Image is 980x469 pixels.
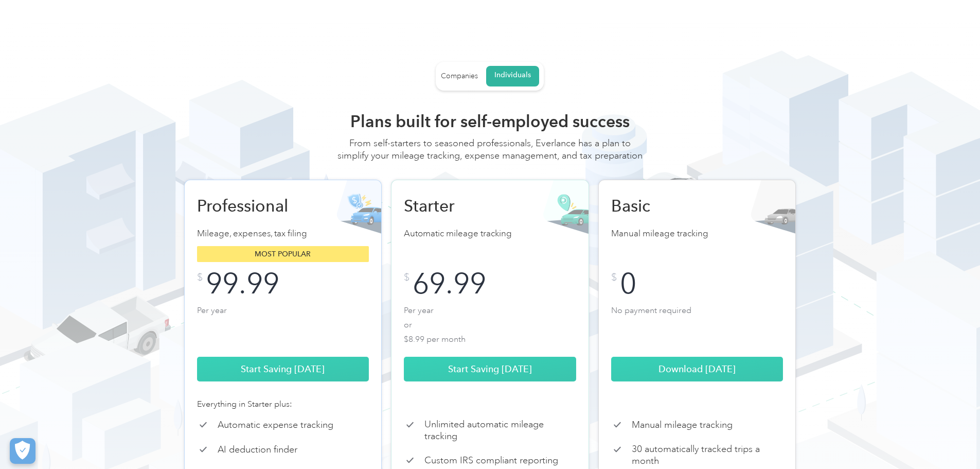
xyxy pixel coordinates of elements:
div: 99.99 [206,272,279,295]
a: Download [DATE] [611,357,783,381]
div: $ [197,272,203,283]
h2: Professional [197,196,305,216]
div: Everything in Starter plus: [197,398,369,410]
div: 0 [620,272,636,295]
div: 69.99 [413,272,486,295]
p: 30 automatically tracked trips a month [632,443,783,466]
a: Start Saving [DATE] [197,357,369,381]
h2: Basic [611,196,719,216]
p: Per year [197,303,369,344]
a: Start Saving [DATE] [404,357,576,381]
p: Unlimited automatic mileage tracking [424,419,576,442]
p: Automatic expense tracking [218,419,333,431]
div: From self-starters to seasoned professionals, Everlance has a plan to simplify your mileage track... [336,137,645,172]
p: Per year or $8.99 per month [404,303,576,344]
h2: Starter [404,196,512,216]
p: Manual mileage tracking [632,419,733,431]
div: Most popular [197,246,369,262]
p: Automatic mileage tracking [404,227,576,241]
h2: Plans built for self-employed success [336,111,645,132]
div: Individuals [494,71,531,80]
p: Custom IRS compliant reporting [424,455,558,466]
div: Companies [441,72,478,81]
p: No payment required [611,303,783,344]
p: Manual mileage tracking [611,227,783,241]
p: AI deduction finder [218,444,297,456]
div: $ [611,272,617,283]
button: Cookies Settings [10,438,35,464]
div: $ [404,272,409,283]
p: Mileage, expenses, tax filing [197,227,369,241]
